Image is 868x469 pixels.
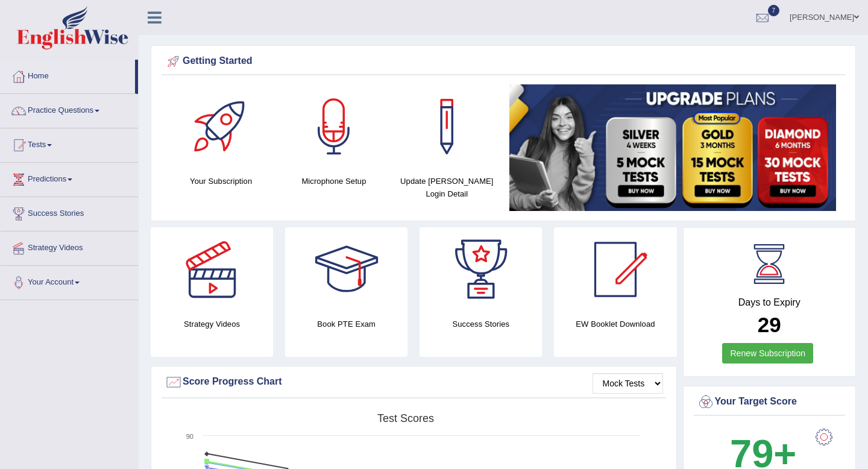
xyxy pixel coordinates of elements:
a: Predictions [1,163,138,193]
a: Renew Subscription [722,343,813,364]
h4: Days to Expiry [697,297,843,308]
a: Success Stories [1,197,138,227]
h4: EW Booklet Download [554,318,676,330]
h4: Update [PERSON_NAME] Login Detail [397,175,497,200]
a: Strategy Videos [1,231,138,262]
b: 29 [758,313,781,336]
div: Getting Started [165,52,842,71]
div: Your Target Score [697,393,843,411]
a: Home [1,60,135,90]
img: small5.jpg [509,84,836,211]
tspan: Test scores [377,412,434,424]
a: Your Account [1,266,138,296]
h4: Success Stories [420,318,542,330]
a: Tests [1,128,138,159]
h4: Microphone Setup [283,175,384,187]
a: Practice Questions [1,94,138,124]
h4: Book PTE Exam [285,318,407,330]
h4: Strategy Videos [151,318,273,330]
h4: Your Subscription [171,175,271,187]
text: 90 [186,433,193,440]
span: 7 [768,5,780,16]
div: Score Progress Chart [165,373,663,391]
